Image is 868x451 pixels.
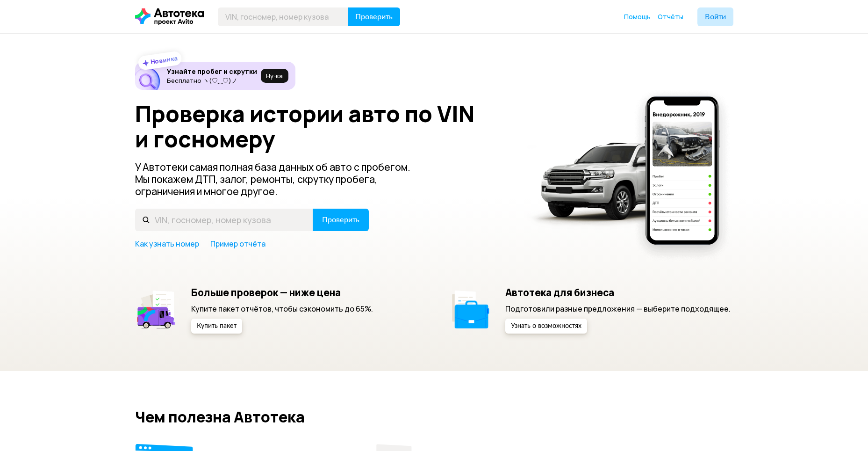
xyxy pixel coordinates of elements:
[505,319,587,334] button: Узнать о возможностях
[697,7,733,26] button: Войти
[313,209,369,231] button: Проверить
[197,323,237,329] span: Купить пакет
[218,7,348,26] input: VIN, госномер, номер кузова
[135,239,199,249] a: Как узнать номер
[135,408,733,425] h2: Чем полезна Автотека
[355,13,393,21] span: Проверить
[505,304,731,314] p: Подготовили разные предложения — выберите подходящее.
[167,67,257,76] h6: Узнайте пробег и скрутки
[624,12,651,21] span: Помощь
[135,161,426,197] p: У Автотеки самая полная база данных об авто с пробегом. Мы покажем ДТП, залог, ремонты, скрутку п...
[658,12,683,22] a: Отчёты
[322,216,359,224] span: Проверить
[210,239,265,249] a: Пример отчёта
[135,209,313,231] input: VIN, госномер, номер кузова
[505,286,731,298] h5: Автотека для бизнеса
[167,77,257,84] p: Бесплатно ヽ(♡‿♡)ノ
[191,286,373,298] h5: Больше проверок — ниже цена
[348,7,400,26] button: Проверить
[191,304,373,314] p: Купите пакет отчётов, чтобы сэкономить до 65%.
[511,323,581,329] span: Узнать о возможностях
[624,12,651,22] a: Помощь
[135,101,515,152] h1: Проверка истории авто по VIN и госномеру
[266,72,283,80] span: Ну‑ка
[150,54,178,66] strong: Новинка
[658,12,683,21] span: Отчёты
[705,13,726,21] span: Войти
[191,319,242,334] button: Купить пакет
